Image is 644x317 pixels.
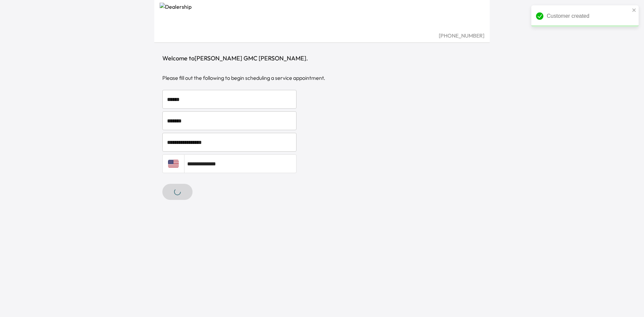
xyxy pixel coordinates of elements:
div: Customer created [531,5,639,27]
button: close [632,7,637,13]
div: [PHONE_NUMBER] [160,32,484,40]
h1: Welcome to [PERSON_NAME] GMC [PERSON_NAME] . [162,54,482,63]
div: Please fill out the following to begin scheduling a service appointment. [162,74,482,82]
button: Country selector [162,154,184,173]
img: Dealership [160,3,484,32]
